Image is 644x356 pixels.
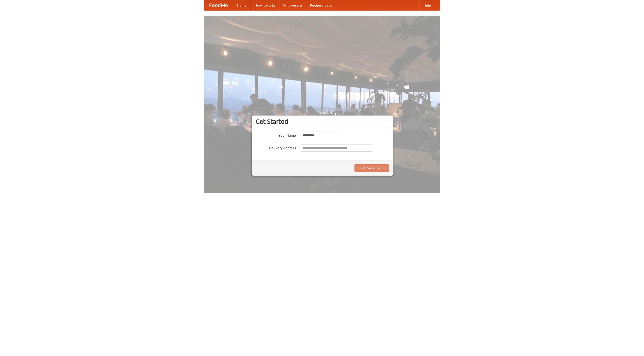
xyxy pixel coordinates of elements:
a: FoodMe [204,0,233,10]
a: Home [233,0,251,10]
a: Help [419,0,435,10]
a: Who we are [279,0,306,10]
a: How it works [251,0,279,10]
label: Delivery Address [256,144,296,150]
label: Your Name [256,132,296,138]
h3: Get Started [256,118,389,125]
button: Find Restaurants! [354,164,389,172]
a: Recipe videos [306,0,336,10]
